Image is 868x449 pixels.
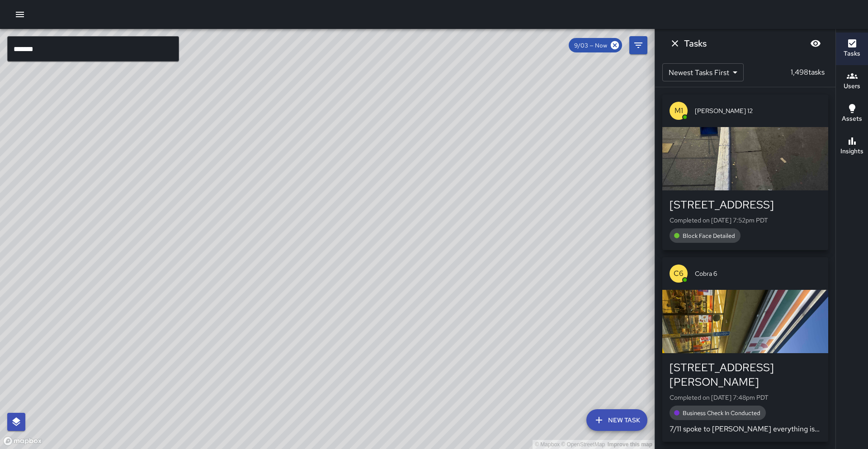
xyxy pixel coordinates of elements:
h6: Insights [840,147,863,156]
button: Insights [836,130,868,163]
h6: Assets [842,114,862,124]
span: [PERSON_NAME] 12 [695,106,821,115]
button: Filters [629,36,647,54]
p: 7/11 spoke to [PERSON_NAME] everything is ok [DATE]. [670,424,821,435]
button: Users [836,65,868,98]
div: Newest Tasks First [662,63,744,81]
span: Block Face Detailed [677,232,741,240]
button: Assets [836,98,868,130]
span: Business Check In Conducted [677,409,766,417]
span: 9/03 — Now [569,42,613,49]
div: 9/03 — Now [569,38,622,52]
button: Dismiss [666,34,684,52]
p: Completed on [DATE] 7:48pm PDT [670,393,821,402]
span: Cobra 6 [695,269,821,278]
p: Completed on [DATE] 7:52pm PDT [670,216,821,225]
h6: Users [844,81,860,91]
div: [STREET_ADDRESS] [670,198,821,212]
button: C6Cobra 6[STREET_ADDRESS][PERSON_NAME]Completed on [DATE] 7:48pm PDTBusiness Check In Conducted7/... [662,257,828,442]
p: M1 [675,105,683,116]
button: New Task [586,409,647,431]
p: C6 [674,268,684,279]
h6: Tasks [684,36,707,51]
button: Blur [807,34,825,52]
div: [STREET_ADDRESS][PERSON_NAME] [670,360,821,389]
p: 1,498 tasks [787,67,828,78]
button: M1[PERSON_NAME] 12[STREET_ADDRESS]Completed on [DATE] 7:52pm PDTBlock Face Detailed [662,95,828,250]
button: Tasks [836,33,868,65]
h6: Tasks [844,49,860,59]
